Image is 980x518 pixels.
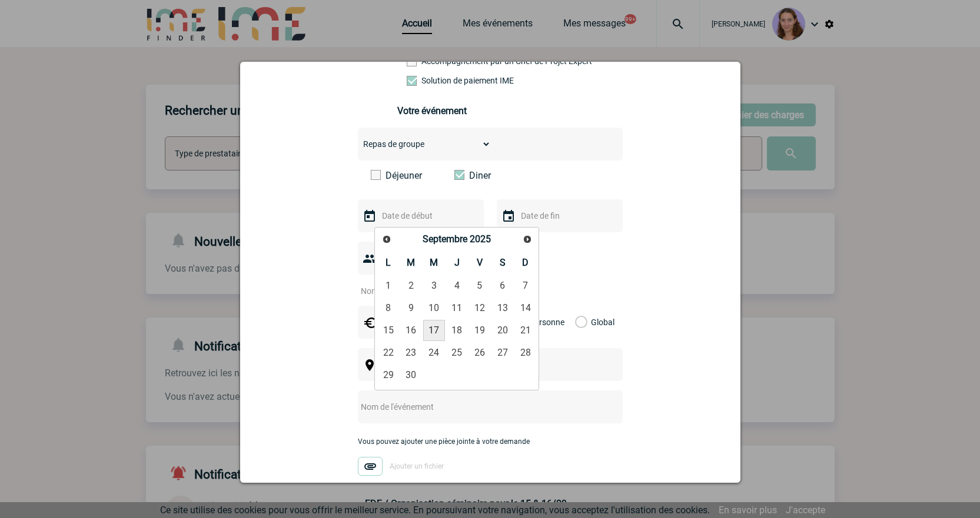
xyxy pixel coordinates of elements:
[514,298,536,319] a: 14
[382,235,391,244] span: Précédent
[446,320,468,341] a: 18
[377,342,399,363] a: 22
[358,437,623,446] p: Vous pouvez ajouter une pièce jointe à votre demande
[423,320,445,341] a: 17
[358,399,592,415] input: Nom de l'événement
[500,257,506,268] span: Samedi
[514,342,536,363] a: 28
[400,365,422,386] a: 30
[491,342,513,363] a: 27
[377,320,399,341] a: 15
[446,342,468,363] a: 25
[390,462,444,470] span: Ajouter un fichier
[454,257,460,268] span: Jeudi
[514,320,536,341] a: 21
[407,56,459,66] label: Prestation payante
[377,298,399,319] a: 8
[423,342,445,363] a: 24
[379,208,460,223] input: Date de début
[469,298,491,319] a: 12
[397,105,583,116] h3: Votre événement
[469,275,491,296] a: 5
[400,342,422,363] a: 23
[491,320,513,341] a: 20
[377,365,399,386] a: 29
[358,283,469,299] input: Nombre de participants
[371,170,438,181] label: Déjeuner
[469,342,491,363] a: 26
[523,235,532,244] span: Suivant
[491,298,513,319] a: 13
[423,275,445,296] a: 3
[469,320,491,341] a: 19
[446,298,468,319] a: 11
[519,230,536,248] a: Suivant
[491,275,513,296] a: 6
[423,233,467,245] span: Septembre
[454,170,522,181] label: Diner
[575,306,583,339] label: Global
[407,257,415,268] span: Mardi
[514,275,536,296] a: 7
[430,257,438,268] span: Mercredi
[386,257,391,268] span: Lundi
[378,230,395,248] a: Précédent
[518,208,599,223] input: Date de fin
[377,275,399,296] a: 1
[423,298,445,319] a: 10
[400,275,422,296] a: 2
[446,275,468,296] a: 4
[400,298,422,319] a: 9
[407,76,459,85] label: Conformité aux process achat client, Prise en charge de la facturation, Mutualisation de plusieur...
[477,257,483,268] span: Vendredi
[522,257,529,268] span: Dimanche
[400,320,422,341] a: 16
[470,233,491,245] span: 2025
